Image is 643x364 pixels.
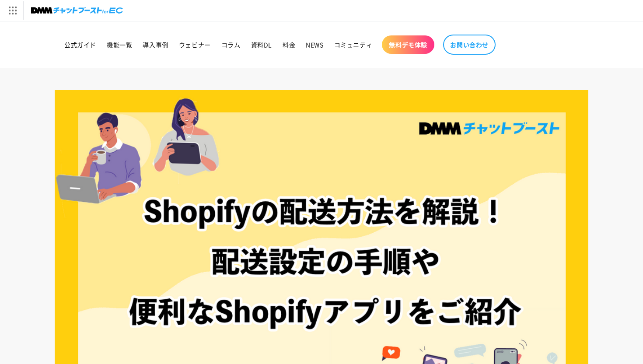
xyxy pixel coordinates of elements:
[174,35,216,54] a: ウェビナー
[443,35,496,55] a: お問い合わせ
[101,35,137,54] a: 機能一覧
[251,41,272,49] span: 資料DL
[31,4,123,17] img: チャットブーストforEC
[143,41,168,49] span: 導入事例
[1,1,23,20] img: サービス
[301,35,328,54] a: NEWS
[306,41,323,49] span: NEWS
[107,41,132,49] span: 機能一覧
[246,35,277,54] a: 資料DL
[64,41,96,49] span: 公式ガイド
[221,41,241,49] span: コラム
[59,35,101,54] a: 公式ガイド
[389,41,427,49] span: 無料デモ体験
[137,35,173,54] a: 導入事例
[216,35,246,54] a: コラム
[277,35,301,54] a: 料金
[382,35,434,54] a: 無料デモ体験
[283,41,295,49] span: 料金
[334,41,373,49] span: コミュニティ
[179,41,211,49] span: ウェビナー
[450,41,489,49] span: お問い合わせ
[329,35,378,54] a: コミュニティ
